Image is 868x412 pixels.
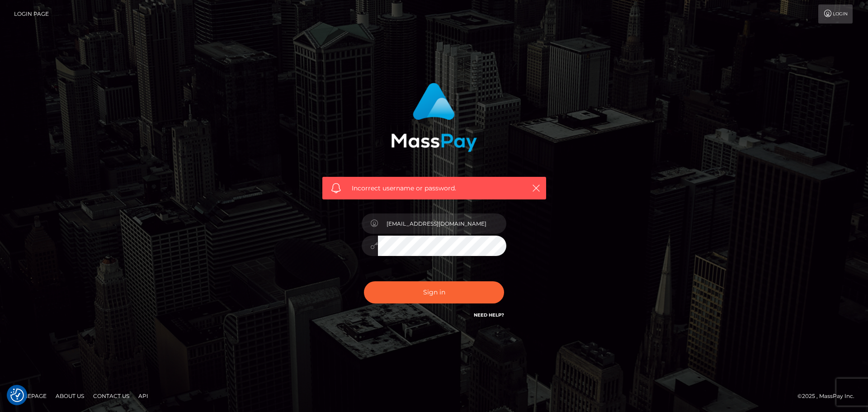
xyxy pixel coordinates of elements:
div: © 2025 , MassPay Inc. [797,391,861,401]
input: Username... [378,213,506,234]
img: Revisit consent button [10,388,24,402]
a: Contact Us [90,389,133,403]
button: Consent Preferences [10,388,24,402]
a: API [135,389,152,403]
a: Homepage [10,389,50,403]
a: About Us [52,389,88,403]
span: Incorrect username or password. [352,184,517,193]
img: MassPay Login [391,83,477,152]
a: Need Help? [474,312,504,318]
button: Sign in [364,281,504,303]
a: Login Page [14,5,49,24]
a: Login [818,5,853,24]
